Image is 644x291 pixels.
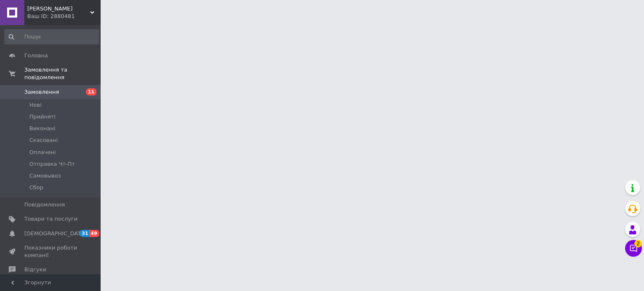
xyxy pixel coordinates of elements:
span: Виконані [29,125,55,132]
span: Товари та послуги [24,215,78,223]
div: Ваш ID: 2880481 [27,13,101,20]
span: Самовывоз [29,172,61,180]
span: Повідомлення [24,201,65,209]
span: Замовлення та повідомлення [24,66,101,81]
span: Прийняті [29,113,55,121]
input: Пошук [4,29,99,44]
span: Замовлення [24,88,59,96]
span: 2 [634,240,642,247]
span: [DEMOGRAPHIC_DATA] [24,230,86,237]
span: 49 [89,230,99,237]
span: Оплачені [29,149,56,156]
span: Лайт Маркет [27,5,90,13]
span: Головна [24,52,48,59]
span: Сбор [29,184,43,191]
span: Відгуки [24,266,46,273]
button: Чат з покупцем2 [625,240,642,257]
span: 31 [80,230,89,237]
span: Скасовані [29,136,58,144]
span: Показники роботи компанії [24,244,78,259]
span: Нові [29,101,42,109]
span: Отправка Чт-Пт [29,160,75,168]
span: 11 [86,88,96,95]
